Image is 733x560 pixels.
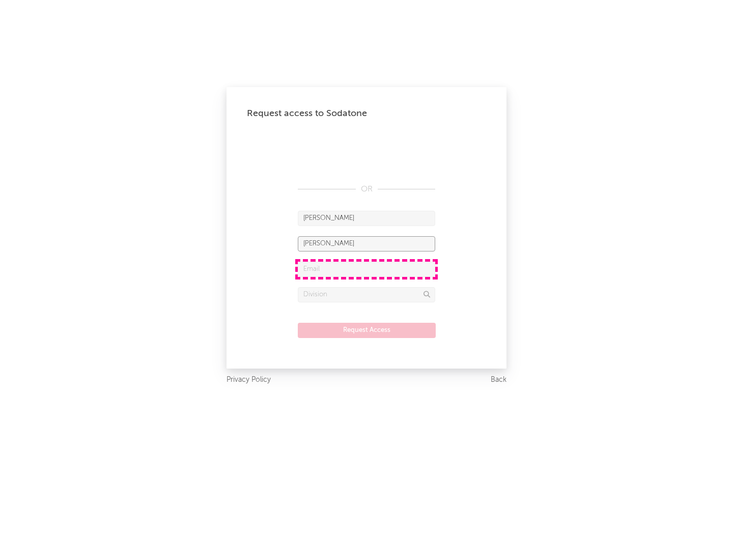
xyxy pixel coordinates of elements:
[298,211,435,226] input: First Name
[298,287,435,302] input: Division
[247,107,486,120] div: Request access to Sodatone
[298,262,435,277] input: Email
[491,374,506,386] a: Back
[298,183,435,195] div: OR
[298,323,436,338] button: Request Access
[298,236,435,251] input: Last Name
[227,374,271,386] a: Privacy Policy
